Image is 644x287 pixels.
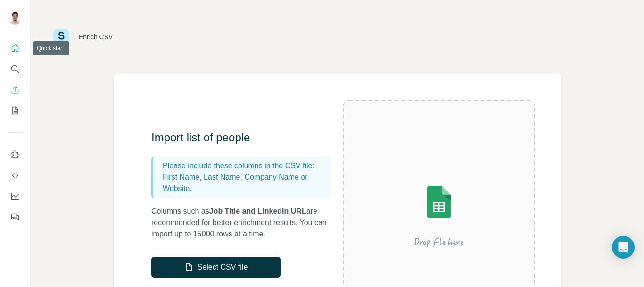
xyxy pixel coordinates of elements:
[8,209,23,226] button: Feedback
[151,257,281,278] button: Select CSV file
[8,102,23,119] button: My lists
[8,40,23,57] button: Quick start
[354,159,524,272] img: Surfe Illustration - Drop file here or select below
[8,81,23,98] button: Enrich CSV
[8,9,23,25] img: Avatar
[151,130,340,145] h3: Import list of people
[8,188,23,205] button: Dashboard
[151,206,340,240] p: Columns such as are recommended for better enrichment results. You can import up to 15000 rows at...
[8,146,23,163] button: Use Surfe on LinkedIn
[8,167,23,184] button: Use Surfe API
[612,236,635,259] div: Open Intercom Messenger
[79,32,113,42] div: Enrich CSV
[163,172,327,194] p: First Name, Last Name, Company Name or Website.
[53,29,69,45] img: Surfe Logo
[209,207,306,215] span: Job Title and LinkedIn URL
[8,61,23,78] button: Search
[163,160,327,172] p: Please include these columns in the CSV file:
